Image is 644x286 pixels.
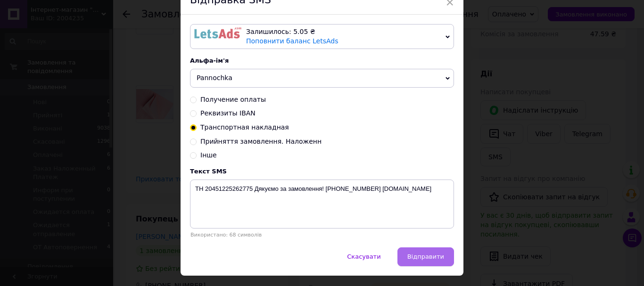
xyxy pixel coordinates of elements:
span: Pannochka [197,74,232,82]
div: Використано: 68 символів [190,232,454,238]
textarea: ТН 20451225262775 Дякуємо за замовлення! [PHONE_NUMBER] [DOMAIN_NAME] [190,180,454,229]
span: Получение оплаты [200,96,266,103]
a: Поповнити баланс LetsAds [246,37,339,45]
div: Залишилось: 5.05 ₴ [246,27,442,37]
div: Текст SMS [190,168,454,175]
button: Відправити [397,247,454,266]
span: Транспортная накладная [200,123,289,131]
span: Скасувати [347,253,380,260]
span: Прийняття замовлення. Наложенн [200,138,322,145]
span: Відправити [407,253,444,260]
span: Реквизиты IBAN [200,109,256,117]
span: Альфа-ім'я [190,57,229,64]
span: Інше [200,151,217,159]
button: Скасувати [337,247,390,266]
